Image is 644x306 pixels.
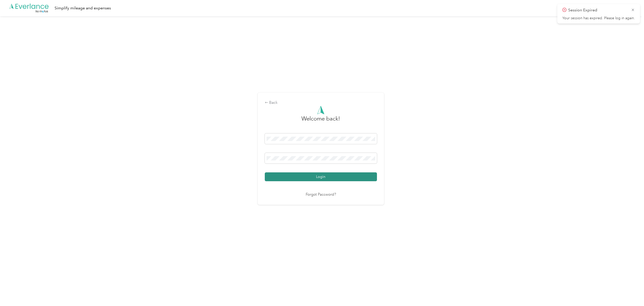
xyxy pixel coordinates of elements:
[568,7,627,13] p: Session Expired
[562,16,635,21] p: Your session has expired. Please log in again.
[265,172,377,181] button: Login
[55,5,111,11] div: Simplify mileage and expenses
[301,114,340,128] h3: greeting
[265,100,377,106] div: Back
[306,192,336,198] a: Forgot Password?
[616,278,644,306] iframe: Everlance-gr Chat Button Frame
